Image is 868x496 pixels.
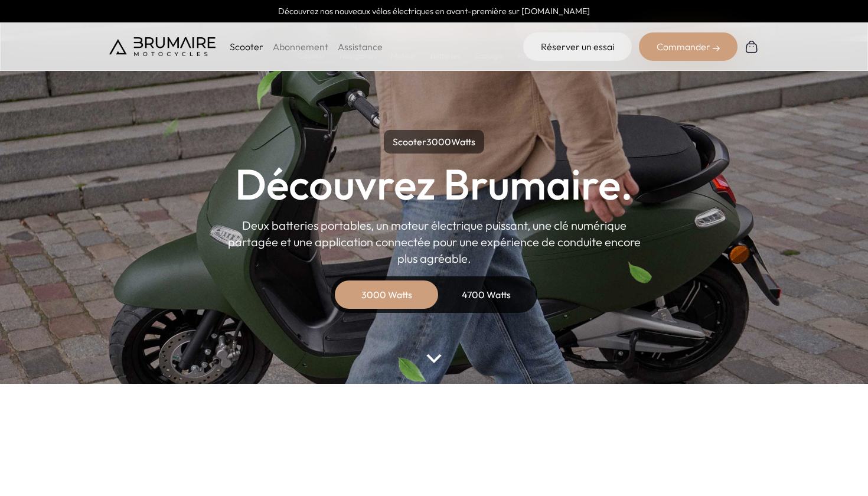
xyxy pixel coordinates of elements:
[745,40,759,54] img: Panier
[235,163,633,205] h1: Découvrez Brumaire.
[338,41,383,53] a: Assistance
[273,41,328,53] a: Abonnement
[426,136,451,148] span: 3000
[639,32,738,61] div: Commander
[340,280,434,309] div: 3000 Watts
[439,280,533,309] div: 4700 Watts
[109,37,216,56] img: Brumaire Motocycles
[713,45,720,52] img: right-arrow-2.png
[230,40,263,54] p: Scooter
[384,130,484,154] p: Scooter Watts
[523,32,632,61] a: Réserver un essai
[227,217,641,267] p: Deux batteries portables, un moteur électrique puissant, une clé numérique partagée et une applic...
[426,354,442,363] img: arrow-bottom.png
